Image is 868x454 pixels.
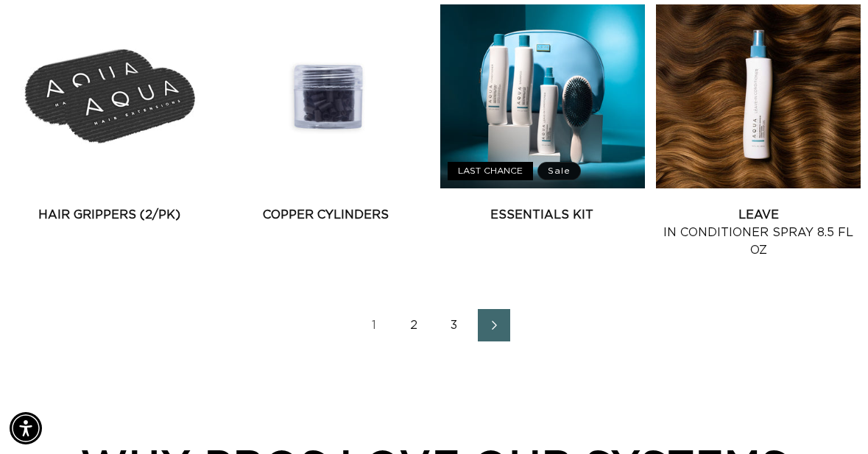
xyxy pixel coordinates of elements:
a: Copper Cylinders [224,206,428,224]
a: Page 3 [438,309,470,341]
a: Essentials Kit [440,206,645,224]
a: Page 2 [398,309,431,341]
div: Accessibility Menu [10,412,42,444]
a: Next page [478,309,510,341]
nav: Pagination [7,309,861,341]
a: Hair Grippers (2/pk) [7,206,212,224]
iframe: Chat Widget [794,383,868,454]
a: Leave In Conditioner Spray 8.5 fl oz [656,206,861,259]
a: Page 1 [359,309,391,341]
